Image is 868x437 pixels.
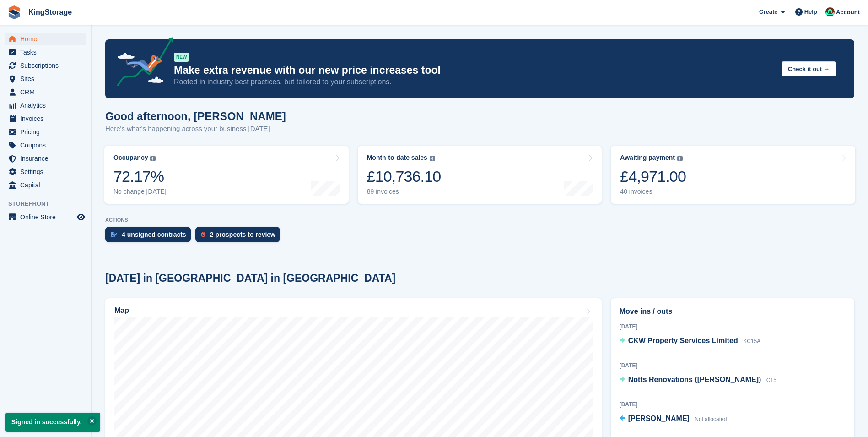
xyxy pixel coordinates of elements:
[25,5,75,20] a: KingStorage
[825,7,835,16] img: John King
[611,146,855,204] a: Awaiting payment £4,971.00 40 invoices
[113,188,167,196] div: No change [DATE]
[5,179,86,191] a: menu
[620,188,686,196] div: 40 invoices
[620,167,686,186] div: £4,971.00
[804,7,817,16] span: Help
[620,400,846,409] div: [DATE]
[5,165,86,178] a: menu
[628,337,738,344] span: CKW Property Services Limited
[111,232,117,237] img: contract_signature_icon-13c848040528278c33f63329250d36e43548de30e8caae1d1a13099fd9432cc5.svg
[20,59,75,72] span: Subscriptions
[105,110,286,122] h1: Good afternoon, [PERSON_NAME]
[8,199,91,208] span: Storefront
[20,126,75,138] span: Pricing
[150,156,156,161] img: icon-info-grey-7440780725fd019a000dd9b08b2336e03edf1995a4989e88bcd33f0948082b44.svg
[113,154,148,162] div: Occupancy
[759,7,777,16] span: Create
[620,322,846,331] div: [DATE]
[5,126,86,138] a: menu
[20,139,75,152] span: Coupons
[628,415,690,422] span: [PERSON_NAME]
[20,112,75,125] span: Invoices
[5,152,86,165] a: menu
[620,413,727,425] a: [PERSON_NAME] Not allocated
[620,361,846,370] div: [DATE]
[201,232,205,237] img: prospect-51fa495bee0391a8d652442698ab0144808aea92771e9ea1ae160a38d050c398.svg
[210,231,275,238] div: 2 prospects to review
[695,416,727,422] span: Not allocated
[20,179,75,191] span: Capital
[677,156,683,161] img: icon-info-grey-7440780725fd019a000dd9b08b2336e03edf1995a4989e88bcd33f0948082b44.svg
[105,124,286,134] p: Here's what's happening across your business [DATE]
[174,53,189,62] div: NEW
[5,139,86,152] a: menu
[5,59,86,72] a: menu
[109,37,173,89] img: price-adjustments-announcement-icon-8257ccfd72463d97f412b2fc003d46551f7dbcb40ab6d574587a9cd5c0d94...
[5,33,86,45] a: menu
[620,306,846,317] h2: Move ins / outs
[367,167,441,186] div: £10,736.10
[5,46,86,59] a: menu
[20,86,75,98] span: CRM
[20,211,75,224] span: Online Store
[430,156,435,161] img: icon-info-grey-7440780725fd019a000dd9b08b2336e03edf1995a4989e88bcd33f0948082b44.svg
[20,46,75,59] span: Tasks
[5,211,86,224] a: menu
[174,64,774,77] p: Make extra revenue with our new price increases tool
[620,374,776,386] a: Notts Renovations ([PERSON_NAME]) C15
[122,231,186,238] div: 4 unsigned contracts
[5,112,86,125] a: menu
[105,217,854,223] p: ACTIONS
[5,99,86,112] a: menu
[113,167,167,186] div: 72.17%
[20,152,75,165] span: Insurance
[5,72,86,85] a: menu
[5,413,100,432] p: Signed in successfully.
[20,72,75,85] span: Sites
[782,61,836,76] button: Check it out →
[766,377,776,383] span: C15
[195,227,285,247] a: 2 prospects to review
[7,5,21,19] img: stora-icon-8386f47178a22dfd0bd8f6a31ec36ba5ce8667c1dd55bd0f319d3a0aa187defe.svg
[620,335,761,347] a: CKW Property Services Limited KC15A
[620,154,675,162] div: Awaiting payment
[5,86,86,98] a: menu
[628,376,761,383] span: Notts Renovations ([PERSON_NAME])
[20,165,75,178] span: Settings
[114,306,129,315] h2: Map
[20,99,75,112] span: Analytics
[358,146,602,204] a: Month-to-date sales £10,736.10 89 invoices
[836,8,860,17] span: Account
[105,227,195,247] a: 4 unsigned contracts
[75,212,86,223] a: Preview store
[20,33,75,45] span: Home
[367,154,427,162] div: Month-to-date sales
[104,146,349,204] a: Occupancy 72.17% No change [DATE]
[105,272,395,284] h2: [DATE] in [GEOGRAPHIC_DATA] in [GEOGRAPHIC_DATA]
[367,188,441,196] div: 89 invoices
[174,77,774,87] p: Rooted in industry best practices, but tailored to your subscriptions.
[743,338,760,344] span: KC15A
